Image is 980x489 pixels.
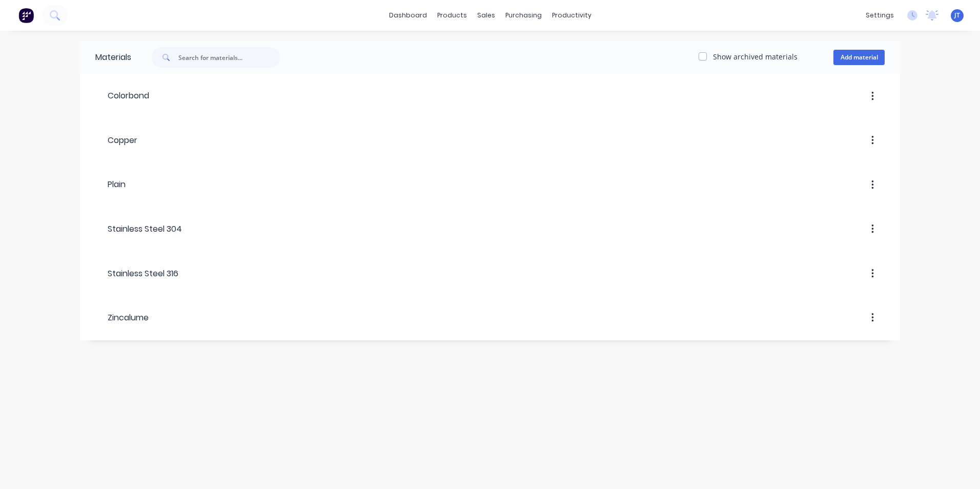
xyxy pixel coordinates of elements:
[547,8,597,23] div: productivity
[95,223,182,235] div: Stainless Steel 304
[95,134,137,147] div: Copper
[861,8,899,23] div: settings
[954,11,960,20] span: JT
[384,8,432,23] a: dashboard
[500,8,547,23] div: purchasing
[18,8,34,23] img: Factory
[713,51,798,62] label: Show archived materials
[472,8,500,23] div: sales
[95,268,178,280] div: Stainless Steel 316
[95,178,126,191] div: Plain
[833,50,885,65] button: Add material
[80,41,131,74] div: Materials
[95,312,149,324] div: Zincalume
[178,47,280,68] input: Search for materials...
[95,90,149,102] div: Colorbond
[432,8,472,23] div: products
